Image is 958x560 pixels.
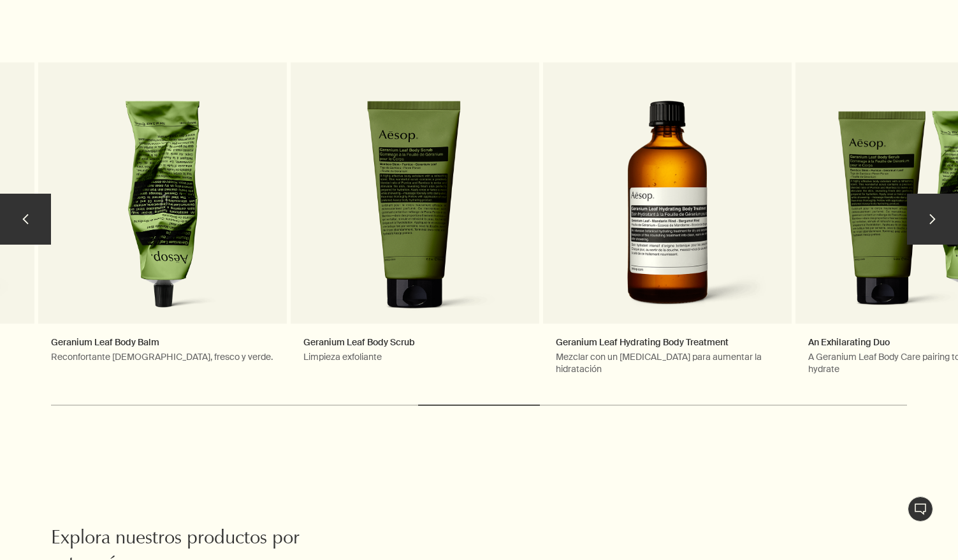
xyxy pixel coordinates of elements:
a: Geranium Leaf Hydrating Body TreatmentMezclar con un [MEDICAL_DATA] para aumentar la hidrataciónG... [543,62,792,389]
a: Geranium Leaf Body BalmReconfortante [DEMOGRAPHIC_DATA], fresco y verde.Geranium Leaf Body Balm e... [38,62,287,389]
button: Chat en direct [908,496,933,522]
button: next slide [907,194,958,245]
a: Geranium Leaf Body ScrubLimpieza exfolianteGeranium Leaf Body Scrub en tubo de aluminio verde [291,62,539,389]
